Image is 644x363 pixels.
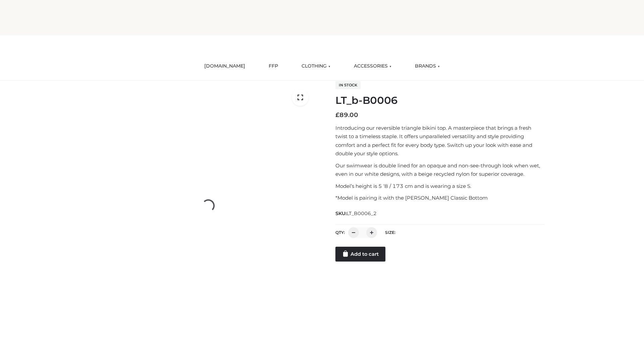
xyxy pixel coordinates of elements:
a: CLOTHING [297,59,335,74]
a: BRANDS [410,59,445,74]
span: In stock [335,81,361,89]
a: FFP [264,59,283,74]
span: £ [335,111,339,119]
label: QTY: [335,230,345,235]
label: Size: [385,230,395,235]
a: ACCESSORIES [349,59,396,74]
span: SKU: [335,209,377,217]
p: Our swimwear is double lined for an opaque and non-see-through look when wet, even in our white d... [335,161,544,178]
a: [DOMAIN_NAME] [199,59,250,74]
a: Add to cart [335,247,385,261]
h1: LT_b-B0006 [335,94,544,107]
p: Introducing our reversible triangle bikini top. A masterpiece that brings a fresh twist to a time... [335,124,544,158]
p: Model’s height is 5 ‘8 / 173 cm and is wearing a size S. [335,182,544,191]
bdi: 89.00 [335,111,358,119]
p: *Model is pairing it with the [PERSON_NAME] Classic Bottom [335,194,544,202]
span: LT_B0006_2 [346,210,377,216]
